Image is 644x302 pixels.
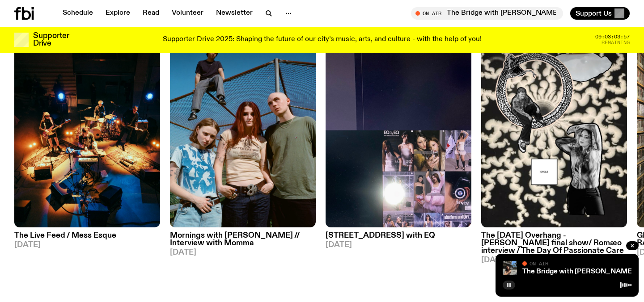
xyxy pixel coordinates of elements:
span: [DATE] [14,241,160,249]
a: The [DATE] Overhang - [PERSON_NAME] final show/ Romæo interview / The Day Of Passionate Care[DATE] [481,227,627,264]
span: [DATE] [170,249,316,256]
h3: The Live Feed / Mess Esque [14,232,160,239]
a: Read [137,7,165,20]
h3: The [DATE] Overhang - [PERSON_NAME] final show/ Romæo interview / The Day Of Passionate Care [481,232,627,255]
button: On AirThe Bridge with [PERSON_NAME] [411,7,563,20]
span: On Air [530,260,548,266]
a: The Bridge with [PERSON_NAME] [522,268,634,275]
h3: Supporter Drive [33,32,69,47]
a: Volunteer [166,7,209,20]
button: Support Us [570,7,630,20]
a: The Live Feed / Mess Esque[DATE] [14,227,160,249]
a: Schedule [57,7,98,20]
h3: [STREET_ADDRESS] with EQ [326,232,471,239]
p: Supporter Drive 2025: Shaping the future of our city’s music, arts, and culture - with the help o... [163,36,482,44]
a: Explore [100,7,136,20]
span: [DATE] [326,241,471,249]
span: Support Us [576,9,612,17]
a: Newsletter [211,7,258,20]
span: 09:03:03:57 [595,34,630,39]
h3: Mornings with [PERSON_NAME] // Interview with Momma [170,232,316,247]
a: Mornings with [PERSON_NAME] // Interview with Momma[DATE] [170,227,316,256]
a: [STREET_ADDRESS] with EQ[DATE] [326,227,471,249]
span: [DATE] [481,256,627,264]
span: Remaining [602,40,630,45]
